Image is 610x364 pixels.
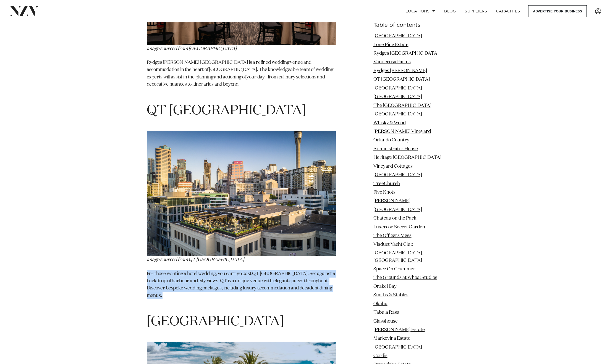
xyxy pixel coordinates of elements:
[373,181,400,186] a: TreeChurch
[492,5,525,17] a: Capacities
[460,5,491,17] a: SUPPLIERS
[373,207,422,212] a: [GEOGRAPHIC_DATA]
[373,310,399,315] a: Tabula Rasa
[373,354,388,358] a: Cordis
[373,173,422,177] a: [GEOGRAPHIC_DATA]
[373,233,412,238] a: The Officers Mess
[373,34,422,38] a: [GEOGRAPHIC_DATA]
[373,242,413,247] a: Viaduct Yacht Club
[373,284,397,289] a: Orakei Bay
[373,293,409,297] a: Smiths & Stables
[147,271,335,298] span: For those wanting a hotel wedding, you can't go past QT [GEOGRAPHIC_DATA]. Set against a backdrop...
[373,94,422,99] a: [GEOGRAPHIC_DATA]
[373,336,410,341] a: Markovina Estate
[373,129,431,134] a: [PERSON_NAME] Vineyard
[373,319,398,323] a: Glasshouse
[373,275,437,280] a: The Grounds at Whoa! Studios
[373,138,409,143] a: Orlando Country
[401,5,440,17] a: Locations
[373,68,427,73] a: Rydges [PERSON_NAME]
[440,5,460,17] a: BLOG
[147,257,244,262] span: Image sourced from QT [GEOGRAPHIC_DATA]
[373,86,422,91] a: [GEOGRAPHIC_DATA]
[373,190,396,195] a: Five Knots
[373,251,423,263] a: [GEOGRAPHIC_DATA], [GEOGRAPHIC_DATA]
[373,112,422,117] a: [GEOGRAPHIC_DATA]
[373,267,415,271] a: Space On Crummer
[373,103,431,108] a: The [GEOGRAPHIC_DATA]
[373,60,411,64] a: Vanderosa Farms
[147,315,284,328] span: [GEOGRAPHIC_DATA]
[373,345,422,350] a: [GEOGRAPHIC_DATA]
[373,42,409,47] a: Lone Pine Estate
[373,51,439,56] a: Rydges [GEOGRAPHIC_DATA]
[373,328,425,332] a: [PERSON_NAME] Estate
[373,225,425,230] a: Luxerose Secret Garden
[373,147,418,151] a: Administrator House
[147,59,336,96] p: Rydges [PERSON_NAME] [GEOGRAPHIC_DATA] is a refined wedding venue and accommodation in the heart ...
[373,199,410,203] a: [PERSON_NAME]
[528,5,587,17] a: Advertise your business
[373,302,388,306] a: Okahu
[373,77,430,82] a: QT [GEOGRAPHIC_DATA]
[373,216,416,221] a: Chateau on the Park
[373,164,413,169] a: Vineyard Cottages
[373,155,441,160] a: Heritage [GEOGRAPHIC_DATA]
[373,22,464,28] h6: Table of contents
[9,6,39,16] img: nzv-logo.png
[373,120,406,125] a: Whisky & Wood
[147,102,336,120] h1: QT [GEOGRAPHIC_DATA]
